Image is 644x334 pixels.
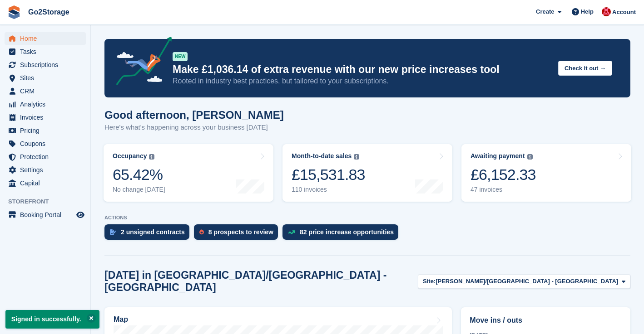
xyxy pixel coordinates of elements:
img: prospect-51fa495bee0391a8d652442698ab0144808aea92771e9ea1ae160a38d050c398.svg [199,229,204,235]
span: [PERSON_NAME]/[GEOGRAPHIC_DATA] - [GEOGRAPHIC_DATA] [436,277,618,286]
div: Month-to-date sales [292,152,352,160]
a: 2 unsigned contracts [104,224,194,244]
div: £6,152.33 [471,165,536,184]
div: 2 unsigned contracts [121,228,185,236]
div: Awaiting payment [471,152,525,160]
button: Check it out → [558,61,612,76]
span: Protection [20,150,74,163]
span: Subscriptions [20,58,74,71]
div: 82 price increase opportunities [300,228,394,236]
p: ACTIONS [104,215,630,221]
h2: Move ins / outs [470,315,622,326]
a: Month-to-date sales £15,531.83 110 invoices [282,144,452,202]
span: Pricing [20,124,74,137]
h2: [DATE] in [GEOGRAPHIC_DATA]/[GEOGRAPHIC_DATA] - [GEOGRAPHIC_DATA] [104,269,418,294]
div: NEW [173,52,188,61]
span: Booking Portal [20,208,74,221]
span: Create [536,7,554,16]
a: 82 price increase opportunities [282,224,403,244]
div: No change [DATE] [113,186,165,194]
span: Help [581,7,594,16]
a: Preview store [75,209,86,220]
span: Storefront [8,197,90,206]
span: Tasks [20,45,74,58]
p: Make £1,036.14 of extra revenue with our new price increases tool [173,63,551,76]
h2: Map [114,315,128,324]
div: 8 prospects to review [208,228,273,236]
span: Site: [423,277,436,286]
div: 47 invoices [471,186,536,194]
a: menu [5,72,86,84]
a: menu [5,45,86,58]
a: menu [5,58,86,71]
span: Settings [20,164,74,176]
img: icon-info-grey-7440780725fd019a000dd9b08b2336e03edf1995a4989e88bcd33f0948082b44.svg [149,154,154,160]
a: Occupancy 65.42% No change [DATE] [104,144,273,202]
img: James Pearson [602,7,611,16]
a: menu [5,177,86,189]
div: £15,531.83 [292,165,365,184]
a: menu [5,164,86,176]
a: menu [5,98,86,111]
span: Sites [20,72,74,84]
button: Site: [PERSON_NAME]/[GEOGRAPHIC_DATA] - [GEOGRAPHIC_DATA] [418,274,630,289]
img: stora-icon-8386f47178a22dfd0bd8f6a31ec36ba5ce8667c1dd55bd0f319d3a0aa187defe.svg [7,5,21,19]
a: 8 prospects to review [194,224,282,244]
span: Home [20,32,74,45]
a: Go2Storage [25,5,73,19]
img: icon-info-grey-7440780725fd019a000dd9b08b2336e03edf1995a4989e88bcd33f0948082b44.svg [527,154,533,160]
span: Account [612,8,636,17]
a: menu [5,32,86,45]
img: price-adjustments-announcement-icon-8257ccfd72463d97f412b2fc003d46551f7dbcb40ab6d574587a9cd5c0d94... [109,37,172,88]
a: menu [5,208,86,221]
a: menu [5,137,86,150]
div: Occupancy [113,152,147,160]
div: 110 invoices [292,186,365,194]
span: Invoices [20,111,74,124]
a: Awaiting payment £6,152.33 47 invoices [461,144,631,202]
span: CRM [20,85,74,97]
a: menu [5,150,86,163]
span: Analytics [20,98,74,111]
p: Signed in successfully. [5,310,99,329]
h1: Good afternoon, [PERSON_NAME] [104,109,284,121]
img: icon-info-grey-7440780725fd019a000dd9b08b2336e03edf1995a4989e88bcd33f0948082b44.svg [354,154,359,160]
a: menu [5,124,86,137]
img: contract_signature_icon-13c848040528278c33f63329250d36e43548de30e8caae1d1a13099fd9432cc5.svg [110,229,116,235]
img: price_increase_opportunities-93ffe204e8149a01c8c9dc8f82e8f89637d9d84a8eef4429ea346261dce0b2c0.svg [288,230,295,234]
p: Here's what's happening across your business [DATE] [104,122,284,133]
span: Coupons [20,137,74,150]
a: menu [5,111,86,124]
div: 65.42% [113,165,165,184]
p: Rooted in industry best practices, but tailored to your subscriptions. [173,76,551,86]
a: menu [5,85,86,97]
span: Capital [20,177,74,189]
